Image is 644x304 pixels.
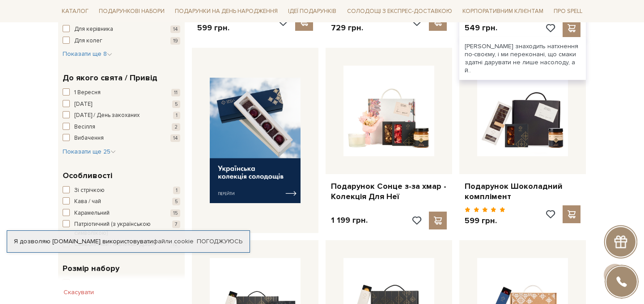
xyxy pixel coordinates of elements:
span: 15 [170,209,180,217]
span: Показати ще 25 [63,148,116,155]
button: Вибачення 14 [63,134,180,143]
span: [DATE] / День закоханих [74,111,140,120]
span: До якого свята / Привід [63,72,157,84]
a: Подарунок Шоколадний комплімент [465,181,580,202]
button: Весілля 2 [63,123,180,132]
button: [DATE] / День закоханих 1 [63,111,180,120]
p: 599 грн. [465,216,505,226]
span: Весілля [74,123,95,132]
span: Про Spell [550,4,586,18]
button: Для колег 19 [63,37,180,46]
a: Корпоративним клієнтам [459,4,547,19]
span: 1 [173,112,180,119]
span: 1 [173,187,180,194]
span: Кава / чай [74,197,101,206]
span: Вибачення [74,134,104,143]
span: Подарункові набори [95,4,168,18]
span: Патріотичний (з українською символікою) [74,220,156,237]
div: [PERSON_NAME] знаходить натхнення по-своєму, і ми переконані, що смаки здатні дарувати не лише на... [459,37,586,80]
button: Показати ще 25 [63,147,116,156]
img: banner [210,78,301,203]
button: Патріотичний (з українською символікою) 7 [63,220,180,237]
span: 5 [172,198,180,205]
a: Подарунок Сонце з-за хмар - Колекція Для Неї [331,181,447,202]
button: Кава / чай 5 [63,197,180,206]
button: Скасувати [58,285,99,300]
span: Для колег [74,37,102,46]
span: 5 [172,100,180,108]
button: Для керівника 14 [63,25,180,34]
button: 1 Вересня 11 [63,88,180,97]
span: Розмір набору [63,262,119,275]
span: 14 [170,134,180,142]
span: +20 [167,279,180,287]
span: Великий [74,279,97,288]
span: 19 [170,37,180,45]
a: Погоджуюсь [197,237,242,246]
span: Ідеї подарунків [284,4,340,18]
p: 729 грн. [331,23,372,33]
span: 14 [170,25,180,33]
button: Зі стрічкою 1 [63,186,180,195]
button: Великий +20 [63,279,180,288]
a: файли cookie [153,237,194,245]
div: Я дозволяю [DOMAIN_NAME] використовувати [7,237,250,246]
span: Подарунки на День народження [171,4,281,18]
span: Для керівника [74,25,113,34]
p: 599 грн. [197,23,238,33]
span: 1 Вересня [74,88,101,97]
span: 7 [172,221,180,228]
span: 11 [171,89,180,96]
a: Солодощі з експрес-доставкою [343,4,456,19]
p: 1 199 грн. [331,215,368,225]
span: Показати ще 8 [63,50,112,58]
span: Особливості [63,170,112,182]
span: 2 [172,123,180,131]
span: Каталог [58,4,92,18]
button: [DATE] 5 [63,100,180,109]
span: Зі стрічкою [74,186,105,195]
p: 549 грн. [465,23,497,33]
button: Карамельний 15 [63,209,180,218]
span: [DATE] [74,100,92,109]
button: Показати ще 8 [63,50,112,58]
span: Карамельний [74,209,110,218]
